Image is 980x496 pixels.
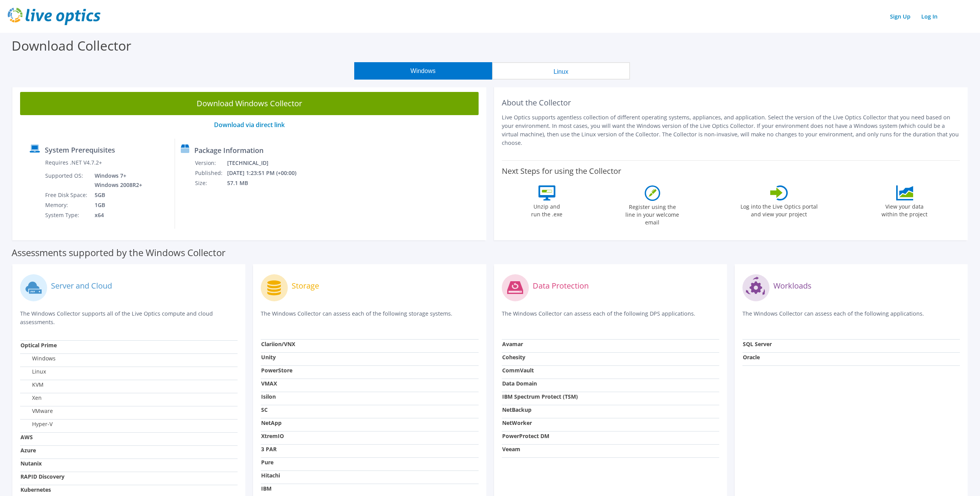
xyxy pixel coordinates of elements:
strong: Optical Prime [20,341,57,349]
td: [DATE] 1:23:51 PM (+00:00) [227,168,307,178]
a: Log In [917,11,941,22]
button: Windows [354,62,492,80]
td: System Type: [45,210,89,220]
strong: NetWorker [502,419,532,426]
a: Sign Up [886,11,914,22]
p: The Windows Collector supports all of the Live Optics compute and cloud assessments. [20,309,238,326]
label: Assessments supported by the Windows Collector [12,249,226,256]
td: 57.1 MB [227,178,307,188]
td: x64 [89,210,144,220]
strong: SC [261,406,268,413]
strong: Hitachi [261,472,280,479]
strong: Cohesity [502,353,525,361]
strong: NetBackup [502,406,532,413]
label: Next Steps for using the Collector [502,166,621,176]
a: Download via direct link [214,121,285,129]
strong: VMAX [261,380,277,387]
p: The Windows Collector can assess each of the following DPS applications. [502,309,719,325]
a: Download Windows Collector [20,92,479,115]
label: KVM [20,381,44,389]
label: Storage [292,282,319,290]
td: [TECHNICAL_ID] [227,158,307,168]
strong: PowerProtect DM [502,432,549,440]
label: Download Collector [12,37,131,54]
p: Live Optics supports agentless collection of different operating systems, appliances, and applica... [502,113,960,147]
label: Package Information [194,146,263,154]
p: The Windows Collector can assess each of the following storage systems. [261,309,478,325]
strong: PowerStore [261,367,292,374]
strong: NetApp [261,419,282,426]
label: Xen [20,394,42,402]
strong: Clariion/VNX [261,340,295,348]
label: Unzip and run the .exe [529,200,565,218]
strong: Nutanix [20,460,42,467]
strong: Azure [20,447,36,454]
label: Data Protection [533,282,589,290]
td: Supported OS: [45,171,89,190]
strong: 3 PAR [261,445,277,453]
label: View your data within the project [877,200,932,218]
strong: Data Domain [502,380,537,387]
h2: About the Collector [502,98,960,107]
img: live_optics_svg.svg [8,8,100,25]
p: The Windows Collector can assess each of the following applications. [742,309,960,325]
label: Requires .NET V4.7.2+ [45,159,102,166]
label: Linux [20,368,46,375]
strong: CommVault [502,367,534,374]
strong: Oracle [743,353,760,361]
strong: Kubernetes [20,486,51,493]
label: VMware [20,407,53,415]
strong: XtremIO [261,432,284,440]
td: 5GB [89,190,144,200]
label: Log into the Live Optics portal and view your project [740,200,818,218]
strong: Veeam [502,445,520,453]
td: Published: [195,168,227,178]
strong: RAPID Discovery [20,473,65,480]
strong: Avamar [502,340,523,348]
td: 1GB [89,200,144,210]
td: Version: [195,158,227,168]
strong: AWS [20,433,33,441]
td: Free Disk Space: [45,190,89,200]
label: Server and Cloud [51,282,112,290]
label: Windows [20,355,56,362]
label: System Prerequisites [45,146,115,154]
strong: IBM Spectrum Protect (TSM) [502,393,578,400]
button: Linux [492,62,630,80]
label: Register using the line in your welcome email [623,201,681,226]
td: Memory: [45,200,89,210]
strong: Isilon [261,393,276,400]
strong: SQL Server [743,340,772,348]
strong: Pure [261,459,273,466]
td: Windows 7+ Windows 2008R2+ [89,171,144,190]
strong: Unity [261,353,276,361]
label: Hyper-V [20,420,53,428]
td: Size: [195,178,227,188]
strong: IBM [261,485,272,492]
label: Workloads [773,282,812,290]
